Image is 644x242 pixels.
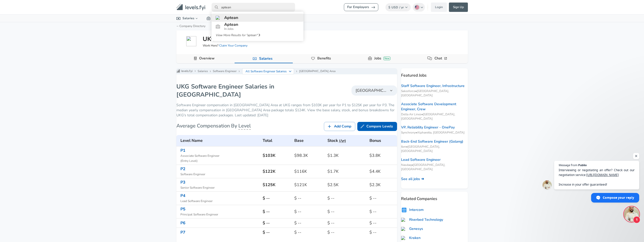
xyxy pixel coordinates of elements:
a: Overview [197,54,217,63]
img: ukg.com [186,36,196,46]
span: Principal Software Engineer [180,212,259,217]
h6: $ -- [294,219,323,227]
h6: Total [263,137,290,144]
span: Delta Air Lines • [GEOGRAPHIC_DATA], [GEOGRAPHIC_DATA] [401,112,468,121]
h6: $ -- [369,229,395,236]
h6: $ -- [263,208,290,215]
img: kraken.com [401,236,407,240]
a: Sign Up [449,3,468,12]
h6: $116K [294,168,323,175]
span: Nasdaq • [GEOGRAPHIC_DATA], [GEOGRAPHIC_DATA] [401,163,468,171]
img: riverbed.com [401,218,407,222]
h6: $ -- [327,208,366,215]
span: USD [391,5,398,9]
span: Level [238,122,251,130]
a: Back-End Software Engineer (Golang) [401,139,463,144]
img: brq2JWc.png [401,207,407,213]
span: Aptean [224,22,238,27]
a: P4 [180,193,185,199]
span: Publio [578,164,587,166]
h6: $ -- [327,219,366,227]
h6: $ -- [369,208,395,215]
span: Associate Software Engineer [180,153,259,159]
a: Software Engineer [213,69,237,73]
h6: $1.3K [327,152,366,159]
h6: $98.3K [294,152,323,159]
span: Compose your reply [603,193,634,202]
span: / yr [399,5,404,9]
a: Compare Levels [357,122,397,131]
a: Jobs [202,15,223,22]
span: Ibm • [GEOGRAPHIC_DATA], [GEOGRAPHIC_DATA] [401,145,468,153]
h6: $103K [263,152,290,159]
a: For Employers [344,3,378,11]
h6: $ -- [263,229,290,236]
button: English (US) [413,3,425,12]
span: Software Engineer [180,172,259,177]
span: Senior Software Engineer [180,185,259,190]
p: Related Companies [401,192,468,202]
a: Lead Software Engineer [401,157,441,162]
img: genesys.com [401,227,407,231]
a: P6 [180,220,185,226]
a: Genesys [401,226,423,231]
h6: Base [294,137,323,144]
button: $USD/ yr [385,3,411,11]
button: [GEOGRAPHIC_DATA] Area [351,85,397,96]
h6: $121K [294,181,323,188]
h1: UKG Software Engineer Salaries in [GEOGRAPHIC_DATA] [176,82,328,99]
a: P3 [180,180,185,185]
span: Synchrony • Alpharetta, [GEOGRAPHIC_DATA] [401,130,468,135]
span: Work Here? [203,43,247,48]
h6: $ -- [294,229,323,236]
a: JobsNew [372,54,392,63]
a: P1 [180,148,185,153]
a: P5 [180,206,185,212]
span: Message from [559,164,577,166]
span: View More Results for " aptean " [216,33,257,37]
h6: $ -- [369,195,395,202]
a: P2 [180,166,185,172]
p: All Software Engineer Salaries [245,69,287,74]
h6: $ -- [369,219,395,227]
a: P7 [180,230,185,235]
h6: $ -- [327,229,366,236]
span: Salesforce • [GEOGRAPHIC_DATA], [GEOGRAPHIC_DATA] [401,89,468,98]
a: Intercom [401,207,424,213]
span: Lead Software Engineer [180,199,259,204]
span: ( Entry Level ) [180,159,259,164]
h6: Bonus [369,137,395,144]
a: VP, Reliability Engineer - OnePay [401,125,455,130]
h6: $2.5K [327,181,366,188]
span: Aptean [224,15,238,20]
div: Open chat [624,207,639,222]
h6: $4.4K [369,168,395,175]
h6: Average Compensation By [176,122,251,130]
a: [GEOGRAPHIC_DATA] Area [299,69,336,73]
h6: $ -- [294,195,323,202]
a: Aptean [212,14,303,22]
img: aptean.com [216,16,220,20]
a: ApteanIn Jobs [212,22,303,31]
img: English (US) [415,5,419,9]
p: Software Engineer compensation in [GEOGRAPHIC_DATA] Area at UKG ranges from $103K per year for P1... [176,103,397,118]
a: Associate Software Development Engineer, Crew [401,102,468,112]
h6: $122K [263,168,290,175]
nav: primary [170,2,474,12]
a: Staff Software Engineer, Infrastructure [401,83,465,89]
h6: $ -- [327,195,366,202]
a: Kraken [401,235,421,240]
span: [GEOGRAPHIC_DATA] Area [356,87,387,94]
a: Salaries [198,69,208,73]
button: (/yr) [339,138,346,144]
span: 1 [633,216,640,223]
input: Search by Company, Title, or City [212,3,295,12]
a: Login [431,3,447,12]
h6: $3.8K [369,152,395,159]
a: Salaries [257,54,275,63]
h6: $1.7K [327,168,366,175]
span: In Jobs [224,27,238,31]
a: Add Comp [324,122,355,131]
p: Featured Jobs [401,68,468,78]
span: $ [388,5,390,9]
